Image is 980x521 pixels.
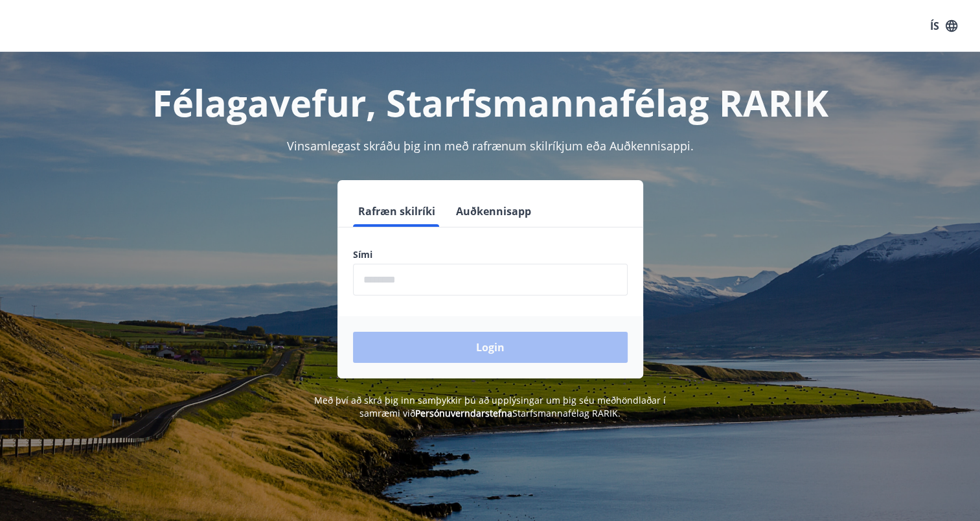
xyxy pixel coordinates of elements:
[287,138,694,154] span: Vinsamlegast skráðu þig inn með rafrænum skilríkjum eða Auðkennisappi.
[40,78,941,127] h1: Félagavefur, Starfsmannafélag RARIK
[415,407,512,419] a: Persónuverndarstefna
[923,14,964,38] button: ÍS
[314,394,666,419] span: Með því að skrá þig inn samþykkir þú að upplýsingar um þig séu meðhöndlaðar í samræmi við Starfsm...
[353,196,440,227] button: Rafræn skilríki
[353,248,628,261] label: Sími
[451,196,536,227] button: Auðkennisapp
